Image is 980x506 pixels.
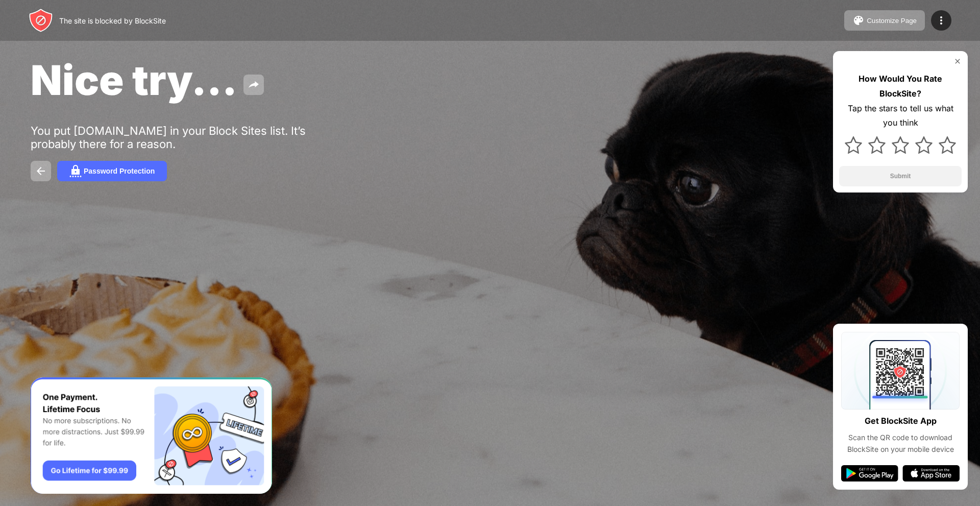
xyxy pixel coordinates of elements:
[844,10,925,31] button: Customize Page
[845,136,862,154] img: star.svg
[31,377,272,494] iframe: Banner
[852,14,865,27] img: pallet.svg
[953,57,962,65] img: rate-us-close.svg
[31,55,237,105] span: Nice try...
[248,79,260,91] img: share.svg
[839,166,962,186] button: Submit
[839,71,962,101] div: How Would You Rate BlockSite?
[935,14,947,27] img: menu-icon.svg
[59,16,166,25] div: The site is blocked by BlockSite
[841,332,960,409] img: qrcode.svg
[892,136,909,154] img: star.svg
[29,8,53,33] img: header-logo.svg
[57,161,167,181] button: Password Protection
[865,414,937,428] div: Get BlockSite App
[939,136,956,154] img: star.svg
[915,136,933,154] img: star.svg
[902,465,960,481] img: app-store.svg
[841,465,898,481] img: google-play.svg
[839,101,962,131] div: Tap the stars to tell us what you think
[35,165,47,177] img: back.svg
[867,17,917,25] div: Customize Page
[84,167,155,175] div: Password Protection
[69,165,82,177] img: password.svg
[31,124,346,151] div: You put [DOMAIN_NAME] in your Block Sites list. It’s probably there for a reason.
[841,432,960,455] div: Scan the QR code to download BlockSite on your mobile device
[868,136,886,154] img: star.svg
